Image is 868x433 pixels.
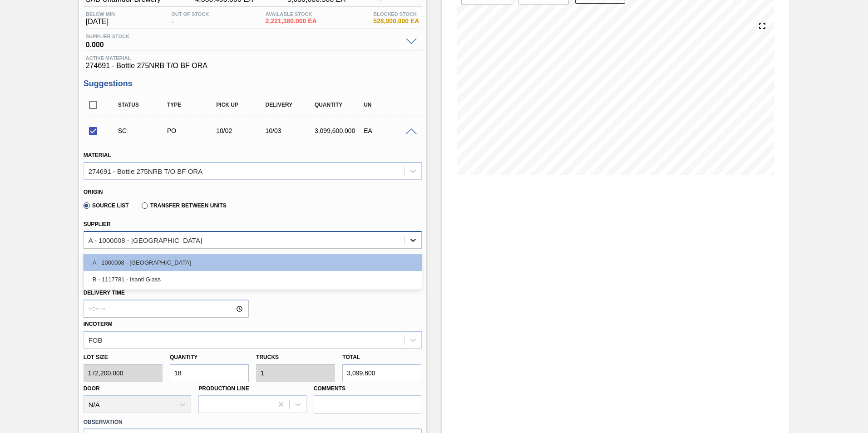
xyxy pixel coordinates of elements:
label: Lot size [84,351,163,364]
div: Pick up [214,102,269,108]
span: Available Stock [266,11,317,17]
div: - [169,11,211,26]
label: Observation [84,416,422,429]
label: Transfer between Units [142,202,227,209]
span: 528,900.000 EA [373,18,419,25]
div: 10/03/2025 [263,127,318,134]
span: Blocked Stock [373,11,419,17]
div: Quantity [312,102,367,108]
div: B - 1117781 - Isanti Glass [84,271,422,288]
span: Active Material [86,55,419,61]
div: Delivery [263,102,318,108]
span: 274691 - Bottle 275NRB T/O BF ORA [86,62,419,70]
span: Out Of Stock [171,11,209,17]
div: EA [361,127,416,134]
label: Door [84,385,100,392]
div: Status [116,102,171,108]
div: Suggestion Created [116,127,171,134]
label: Quantity [170,354,197,360]
span: 0.000 [86,39,401,48]
label: Trucks [256,354,279,360]
label: Delivery Time [84,286,249,300]
div: A - 1000008 - [GEOGRAPHIC_DATA] [89,236,202,244]
label: Source List [84,202,129,209]
label: Comments [314,382,422,395]
label: Material [84,152,111,158]
div: Type [165,102,220,108]
label: Total [342,354,360,360]
span: Below Min [86,11,115,17]
h3: Suggestions [84,79,422,89]
div: UN [361,102,416,108]
span: [DATE] [86,18,115,26]
div: A - 1000008 - [GEOGRAPHIC_DATA] [84,254,422,271]
label: Incoterm [84,321,113,327]
label: Origin [84,189,103,195]
label: Supplier [84,221,111,227]
div: FOB [89,336,103,344]
div: Purchase order [165,127,220,134]
span: Supplier Stock [86,34,401,39]
label: Production Line [198,385,249,392]
div: 3,099,600.000 [312,127,367,134]
div: 274691 - Bottle 275NRB T/O BF ORA [89,167,203,175]
span: 2,221,380.000 EA [266,18,317,25]
div: 10/02/2025 [214,127,269,134]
